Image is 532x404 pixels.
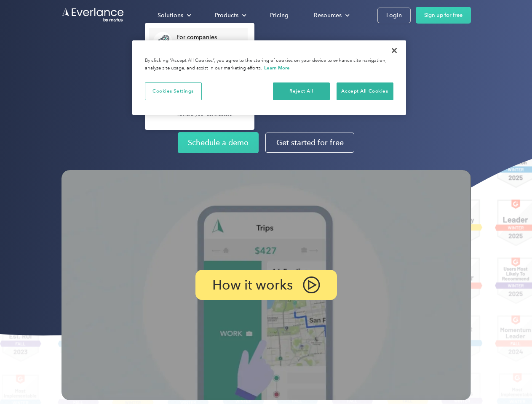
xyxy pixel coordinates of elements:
[212,280,293,290] p: How it works
[273,82,330,100] button: Reject All
[158,10,183,21] div: Solutions
[314,10,342,21] div: Resources
[61,7,125,23] a: Go to homepage
[385,41,404,60] button: Close
[132,40,406,115] div: Privacy
[62,50,104,68] input: Submit
[206,8,253,23] div: Products
[265,133,354,153] a: Get started for free
[145,82,202,100] button: Cookies Settings
[262,8,297,23] a: Pricing
[132,40,406,115] div: Cookie banner
[305,8,356,23] div: Resources
[176,33,243,42] div: For companies
[149,28,248,55] a: For companiesEasy vehicle reimbursements
[264,65,290,71] a: More information about your privacy, opens in a new tab
[416,7,471,24] a: Sign up for free
[178,132,259,153] a: Schedule a demo
[145,23,254,130] nav: Solutions
[149,8,198,23] div: Solutions
[386,10,402,21] div: Login
[145,57,393,72] div: By clicking “Accept All Cookies”, you agree to the storing of cookies on your device to enhance s...
[270,10,289,21] div: Pricing
[377,8,411,23] a: Login
[215,10,238,21] div: Products
[337,82,393,100] button: Accept All Cookies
